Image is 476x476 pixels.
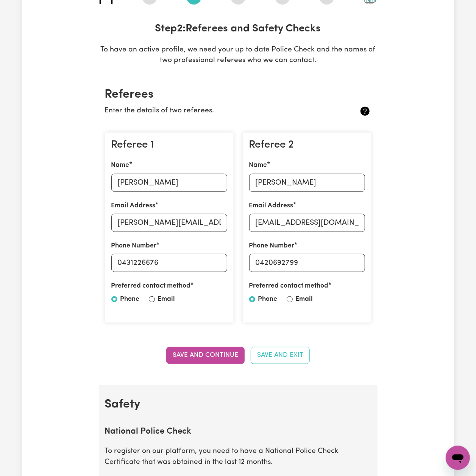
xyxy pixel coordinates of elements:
label: Preferred contact method [249,281,329,291]
label: Email Address [111,201,156,211]
iframe: Button to launch messaging window [446,446,470,470]
h2: National Police Check [105,427,371,437]
button: Save and Exit [251,347,310,364]
label: Phone Number [249,241,295,251]
label: Phone Number [111,241,157,251]
p: Enter the details of two referees. [105,106,327,117]
label: Phone [258,294,278,304]
p: To register on our platform, you need to have a National Police Check Certificate that was obtain... [105,446,371,468]
h2: Referees [105,87,371,102]
h3: Step 2 : Referees and Safety Checks [99,23,378,36]
label: Email [158,294,175,304]
label: Phone [120,294,140,304]
button: Save and Continue [166,347,245,364]
h2: Safety [105,397,371,412]
label: Email Address [249,201,293,211]
p: To have an active profile, we need your up to date Police Check and the names of two professional... [99,45,378,67]
h3: Referee 1 [111,139,227,152]
label: Preferred contact method [111,281,191,291]
label: Name [111,160,130,170]
h3: Referee 2 [249,139,365,152]
label: Email [296,294,313,304]
label: Name [249,160,267,170]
